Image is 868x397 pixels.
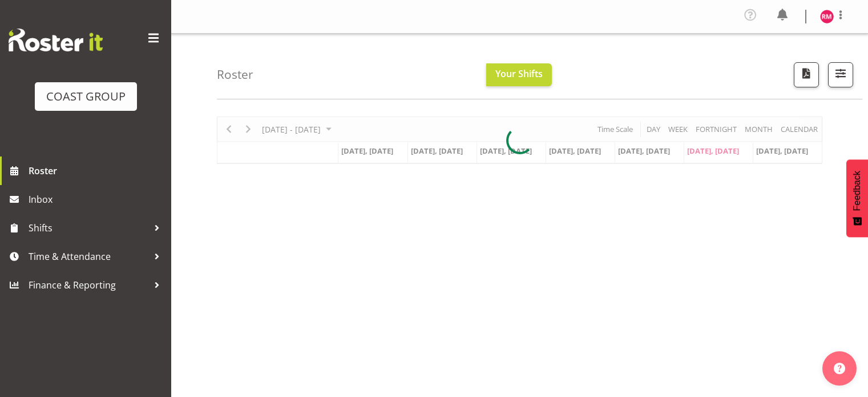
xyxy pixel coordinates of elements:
[834,363,845,374] img: help-xxl-2.png
[495,67,543,80] span: Your Shifts
[820,10,834,23] img: robert-micheal-hyde10060.jpg
[794,62,819,87] button: Download a PDF of the roster according to the set date range.
[29,276,148,294] span: Finance & Reporting
[486,63,552,86] button: Your Shifts
[846,159,868,237] button: Feedback - Show survey
[9,29,103,51] img: Rosterit website logo
[29,191,165,208] span: Inbox
[29,248,148,265] span: Time & Attendance
[29,219,148,236] span: Shifts
[29,162,165,179] span: Roster
[46,88,126,105] div: COAST GROUP
[828,62,853,87] button: Filter Shifts
[852,171,862,211] span: Feedback
[217,68,253,81] h4: Roster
